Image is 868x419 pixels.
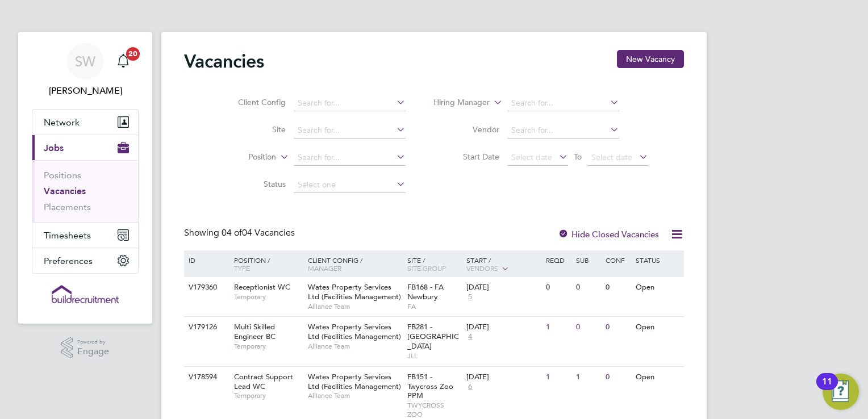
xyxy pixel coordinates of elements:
div: [DATE] [466,322,540,332]
span: Sam White [32,84,139,98]
a: SW[PERSON_NAME] [32,43,139,98]
span: JLL [407,351,461,361]
div: Client Config / [305,250,404,278]
span: Select date [591,152,632,162]
span: Temporary [234,292,302,301]
div: 11 [822,382,832,396]
span: Preferences [44,255,93,266]
span: 5 [466,292,474,302]
div: ID [186,250,226,270]
div: Jobs [32,160,138,222]
div: Position / [226,250,305,278]
button: Network [32,110,138,135]
div: Site / [404,250,464,278]
div: 0 [573,317,603,338]
div: Reqd [543,250,573,270]
span: Select date [511,152,552,162]
div: Conf [603,250,632,270]
div: Open [633,277,682,298]
a: 20 [112,43,135,79]
button: Timesheets [32,223,138,248]
div: 0 [603,317,632,338]
button: Preferences [32,248,138,273]
span: Type [234,263,250,273]
div: Sub [573,250,603,270]
div: 1 [543,367,573,388]
div: V179126 [186,317,226,338]
span: Multi Skilled Engineer BC [234,322,276,341]
label: Vendor [434,124,499,135]
label: Client Config [220,97,286,107]
label: Hiring Manager [424,97,490,108]
span: Powered by [77,337,109,347]
input: Search for... [294,123,406,139]
div: 1 [573,367,603,388]
span: Wates Property Services Ltd (Facilities Management) [308,282,401,301]
img: buildrec-logo-retina.png [52,285,119,303]
span: Jobs [44,143,64,153]
span: Contract Support Lead WC [234,372,293,391]
span: 4 [466,332,474,342]
h2: Vacancies [184,50,264,73]
span: FB281 - [GEOGRAPHIC_DATA] [407,322,459,351]
a: Powered byEngage [61,337,110,359]
input: Search for... [507,95,619,111]
span: 04 of [222,227,242,238]
span: FB168 - FA Newbury [407,282,444,301]
label: Hide Closed Vacancies [558,229,659,240]
a: Vacancies [44,186,86,196]
div: 0 [603,367,632,388]
label: Position [211,152,276,163]
div: [DATE] [466,283,540,292]
input: Search for... [294,95,406,111]
input: Search for... [507,123,619,139]
span: 20 [126,47,140,61]
div: 1 [543,317,573,338]
input: Search for... [294,150,406,166]
div: Open [633,317,682,338]
label: Start Date [434,152,499,162]
div: Open [633,367,682,388]
span: Alliance Team [308,342,402,351]
div: 0 [573,277,603,298]
a: Placements [44,202,91,212]
span: Manager [308,263,341,273]
nav: Main navigation [18,32,152,324]
label: Status [220,179,286,189]
div: V178594 [186,367,226,388]
span: 6 [466,382,474,392]
input: Select one [294,177,406,193]
div: Start / [464,250,543,279]
div: 0 [603,277,632,298]
span: Vendors [466,263,498,273]
div: Showing [184,227,297,239]
span: Temporary [234,342,302,351]
span: Alliance Team [308,302,402,311]
span: FB151 - Twycross Zoo PPM [407,372,453,401]
div: Status [633,250,682,270]
span: Network [44,117,80,128]
button: Jobs [32,135,138,160]
span: TWYCROSS ZOO [407,401,461,418]
span: Wates Property Services Ltd (Facilities Management) [308,322,401,341]
span: Site Group [407,263,446,273]
span: 04 Vacancies [222,227,295,238]
div: V179360 [186,277,226,298]
label: Site [220,124,286,135]
a: Go to home page [32,285,139,303]
div: [DATE] [466,372,540,382]
span: Alliance Team [308,391,402,400]
span: To [570,149,585,164]
span: SW [75,54,95,69]
div: 0 [543,277,573,298]
button: Open Resource Center, 11 new notifications [823,374,859,410]
span: Wates Property Services Ltd (Facilities Management) [308,372,401,391]
button: New Vacancy [617,50,684,68]
a: Positions [44,170,81,181]
span: Timesheets [44,230,91,241]
span: Receptionist WC [234,282,290,292]
span: FA [407,302,461,311]
span: Temporary [234,391,302,400]
span: Engage [77,347,109,357]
